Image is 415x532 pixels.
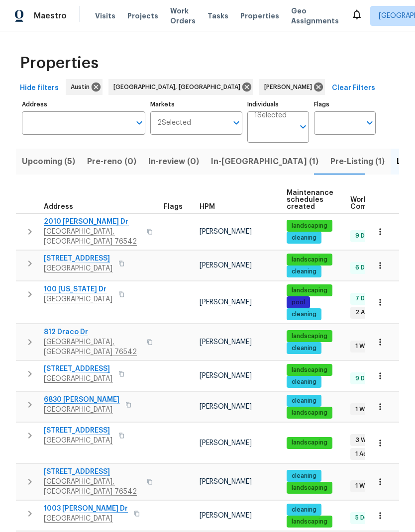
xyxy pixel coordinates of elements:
span: 1 WIP [351,405,374,414]
span: landscaping [288,222,331,230]
label: Markets [150,101,243,107]
button: Open [296,120,310,134]
span: landscaping [288,484,331,492]
span: Projects [127,11,158,21]
span: Pre-Listing (1) [330,155,385,169]
span: cleaning [288,267,320,276]
div: [GEOGRAPHIC_DATA], [GEOGRAPHIC_DATA] [108,79,253,95]
span: [PERSON_NAME] [200,478,252,485]
span: cleaning [288,378,320,386]
span: Flags [164,203,183,210]
span: Maintenance schedules created [287,189,333,210]
span: 9 Done [351,374,380,383]
span: cleaning [288,472,320,480]
button: Open [363,116,377,130]
span: Maestro [34,11,67,21]
span: In-[GEOGRAPHIC_DATA] (1) [211,155,318,169]
span: 2 Selected [157,119,191,127]
span: Austin [71,82,94,92]
span: [PERSON_NAME] [200,440,252,446]
label: Address [22,101,145,107]
span: [PERSON_NAME] [200,339,252,346]
span: Hide filters [20,82,59,94]
span: landscaping [288,366,331,374]
span: Work Order Completion [350,196,413,210]
div: [PERSON_NAME] [259,79,325,95]
div: Austin [66,79,103,95]
label: Flags [314,101,376,107]
span: 1 Selected [254,111,287,120]
span: cleaning [288,234,320,242]
span: [PERSON_NAME] [200,403,252,410]
span: Address [44,203,73,210]
span: [PERSON_NAME] [200,299,252,306]
span: landscaping [288,332,331,341]
span: landscaping [288,256,331,264]
span: Upcoming (5) [22,155,75,169]
span: 3 WIP [351,436,375,444]
span: Work Orders [170,6,196,26]
span: 7 Done [351,294,380,303]
button: Open [132,116,146,130]
span: cleaning [288,506,320,514]
span: Properties [240,11,279,21]
span: 1 Accepted [351,450,393,458]
span: [GEOGRAPHIC_DATA], [GEOGRAPHIC_DATA] [113,82,244,92]
span: 2 Accepted [351,308,395,317]
span: [PERSON_NAME] [200,512,252,519]
span: 9 Done [351,232,380,240]
button: Clear Filters [328,79,379,97]
span: 5 Done [351,514,380,522]
span: landscaping [288,409,331,417]
span: [PERSON_NAME] [200,262,252,269]
span: Properties [20,58,99,68]
span: Visits [95,11,115,21]
span: Clear Filters [332,82,375,94]
span: 1 WIP [351,482,374,490]
span: In-review (0) [148,155,199,169]
span: Tasks [207,12,228,19]
button: Open [229,116,243,130]
span: landscaping [288,518,331,526]
span: 6 Done [351,264,380,272]
span: cleaning [288,344,320,353]
span: 1 WIP [351,342,374,351]
span: Geo Assignments [291,6,339,26]
span: cleaning [288,310,320,319]
span: pool [288,298,309,307]
span: [PERSON_NAME] [200,372,252,379]
span: Pre-reno (0) [87,155,136,169]
button: Hide filters [16,79,63,97]
span: cleaning [288,397,320,405]
span: HPM [200,203,215,210]
span: [PERSON_NAME] [264,82,316,92]
span: landscaping [288,439,331,447]
span: landscaping [288,286,331,295]
span: [PERSON_NAME] [200,228,252,235]
label: Individuals [247,101,309,107]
